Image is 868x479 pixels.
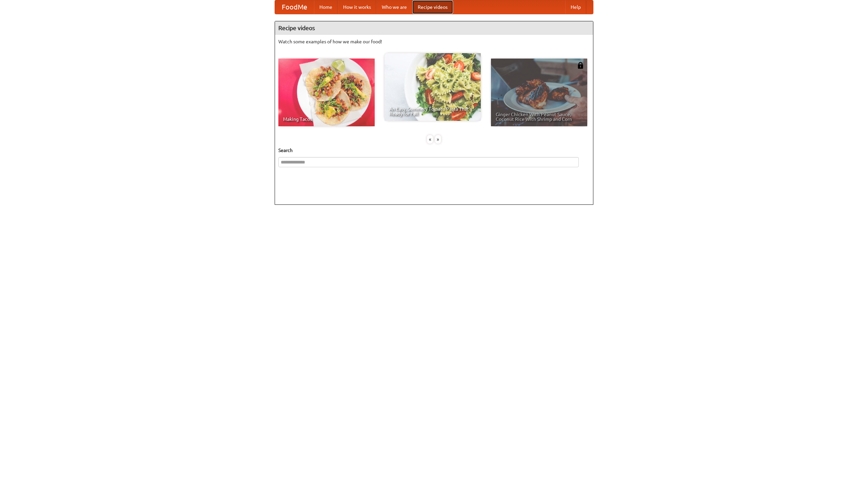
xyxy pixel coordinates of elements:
a: Help [565,0,586,14]
a: Who we are [376,0,412,14]
span: Making Tacos [283,117,370,122]
a: Recipe videos [412,0,453,14]
h4: Recipe videos [275,21,593,35]
div: « [427,135,433,144]
h5: Search [278,147,590,154]
div: » [435,135,441,144]
a: Home [314,0,338,14]
img: 483408.png [577,62,584,69]
a: An Easy, Summery Tomato Pasta That's Ready for Fall [384,53,481,121]
a: Making Tacos [278,59,375,126]
span: An Easy, Summery Tomato Pasta That's Ready for Fall [389,107,476,116]
p: Watch some examples of how we make our food! [278,38,590,45]
a: FoodMe [275,0,314,14]
a: How it works [338,0,376,14]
